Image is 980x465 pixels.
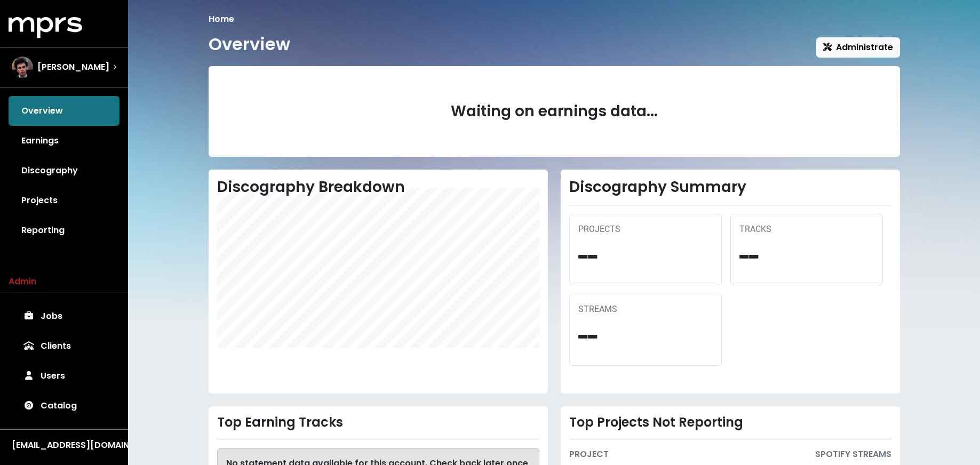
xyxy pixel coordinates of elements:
[816,37,900,58] button: Administrate
[815,448,891,461] div: SPOTIFY STREAMS
[569,448,609,461] div: PROJECT
[9,156,119,186] a: Discography
[9,126,119,156] a: Earnings
[209,34,290,54] h1: Overview
[12,439,116,452] div: [EMAIL_ADDRESS][DOMAIN_NAME]
[9,438,119,452] button: [EMAIL_ADDRESS][DOMAIN_NAME]
[9,21,82,33] a: mprs logo
[9,331,119,361] a: Clients
[739,236,874,277] div: --
[9,186,119,215] a: Projects
[823,41,893,53] span: Administrate
[209,13,900,26] nav: breadcrumb
[9,391,119,421] a: Catalog
[217,178,539,196] h2: Discography Breakdown
[9,301,119,331] a: Jobs
[37,61,109,74] span: [PERSON_NAME]
[217,75,891,148] div: Waiting on earnings data...
[12,57,33,78] img: The selected account / producer
[569,178,891,196] h2: Discography Summary
[739,223,874,236] div: TRACKS
[9,215,119,245] a: Reporting
[578,303,713,316] div: STREAMS
[578,236,713,277] div: --
[578,223,713,236] div: PROJECTS
[578,316,713,357] div: --
[209,13,234,26] li: Home
[569,415,891,430] div: Top Projects Not Reporting
[217,415,539,430] div: Top Earning Tracks
[9,361,119,391] a: Users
